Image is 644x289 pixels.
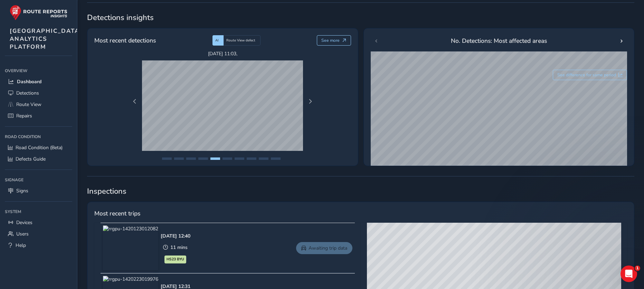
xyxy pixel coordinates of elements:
[635,266,640,271] span: 1
[162,157,172,160] button: Page 1
[186,157,196,160] button: Page 3
[296,242,352,254] a: Awaiting trip data
[321,38,340,43] span: See more
[621,266,637,282] iframe: Intercom live chat
[16,101,41,108] span: Route View
[5,228,72,240] a: Users
[161,233,190,239] div: [DATE] 12:40
[557,72,616,78] span: See difference for same period
[271,157,281,160] button: Page 10
[174,157,184,160] button: Page 2
[5,240,72,251] a: Help
[130,97,140,106] button: Previous Page
[16,231,29,237] span: Users
[212,35,224,46] div: AI
[5,99,72,110] a: Route View
[17,78,41,85] span: Dashboard
[5,175,72,185] div: Signage
[226,38,255,43] span: Route View defect
[224,35,261,46] div: Route View defect
[5,66,72,76] div: Overview
[10,27,82,51] span: [GEOGRAPHIC_DATA] ANALYTICS PLATFORM
[16,144,63,151] span: Road Condition (Beta)
[305,97,315,106] button: Next Page
[5,206,72,217] div: System
[94,36,156,45] span: Most recent detections
[5,132,72,142] div: Road Condition
[210,157,220,160] button: Page 5
[16,187,28,194] span: Signs
[259,157,268,160] button: Page 9
[10,5,67,20] img: rr logo
[5,76,72,87] a: Dashboard
[167,257,184,262] span: HS23 BYU
[16,113,32,119] span: Repairs
[198,157,208,160] button: Page 4
[317,35,351,46] button: See more
[553,70,627,80] button: See difference for same period
[5,87,72,99] a: Detections
[5,110,72,122] a: Repairs
[170,244,188,251] span: 11 mins
[87,12,634,23] span: Detections insights
[142,50,303,57] span: [DATE] 11:03 ,
[5,185,72,196] a: Signs
[235,157,244,160] button: Page 7
[94,209,140,218] span: Most recent trips
[5,217,72,228] a: Devices
[215,38,219,43] span: AI
[16,219,32,226] span: Devices
[451,36,547,45] span: No. Detections: Most affected areas
[87,186,634,196] span: Inspections
[103,225,158,270] img: rrgpu-1420123012082
[5,153,72,165] a: Defects Guide
[16,156,46,162] span: Defects Guide
[247,157,256,160] button: Page 8
[16,242,26,249] span: Help
[16,90,39,96] span: Detections
[5,142,72,153] a: Road Condition (Beta)
[222,157,232,160] button: Page 6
